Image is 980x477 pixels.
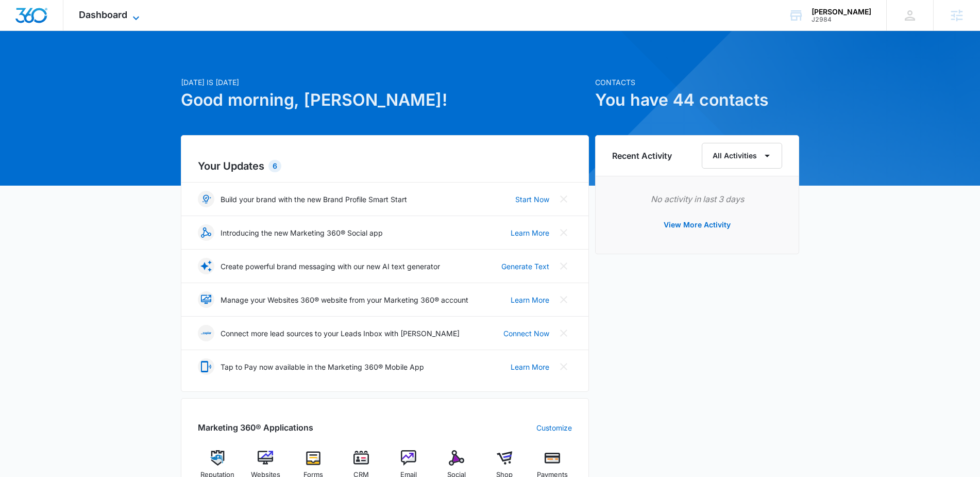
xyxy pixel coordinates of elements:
a: Learn More [511,361,549,372]
div: 6 [268,160,281,172]
a: Connect Now [503,328,549,339]
a: Start Now [515,194,549,205]
p: Connect more lead sources to your Leads Inbox with [PERSON_NAME] [221,328,460,339]
button: Close [555,325,572,341]
button: Close [555,291,572,308]
p: [DATE] is [DATE] [181,77,589,88]
p: Tap to Pay now available in the Marketing 360® Mobile App [221,361,424,372]
button: All Activities [702,143,782,169]
h1: You have 44 contacts [595,88,799,112]
a: Generate Text [501,261,549,272]
button: Close [555,191,572,207]
p: No activity in last 3 days [612,193,782,205]
button: Close [555,224,572,241]
p: Build your brand with the new Brand Profile Smart Start [221,194,407,205]
h6: Recent Activity [612,150,672,162]
div: account id [812,16,871,23]
h2: Marketing 360® Applications [198,421,313,434]
p: Manage your Websites 360® website from your Marketing 360® account [221,294,468,305]
p: Introducing the new Marketing 360® Social app [221,227,383,238]
button: Close [555,358,572,375]
span: Dashboard [79,9,127,20]
p: Contacts [595,77,799,88]
p: Create powerful brand messaging with our new AI text generator [221,261,440,272]
a: Learn More [511,227,549,238]
h2: Your Updates [198,158,572,174]
a: Learn More [511,294,549,305]
button: View More Activity [653,212,741,237]
div: account name [812,8,871,16]
a: Customize [536,422,572,433]
h1: Good morning, [PERSON_NAME]! [181,88,589,112]
button: Close [555,258,572,274]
